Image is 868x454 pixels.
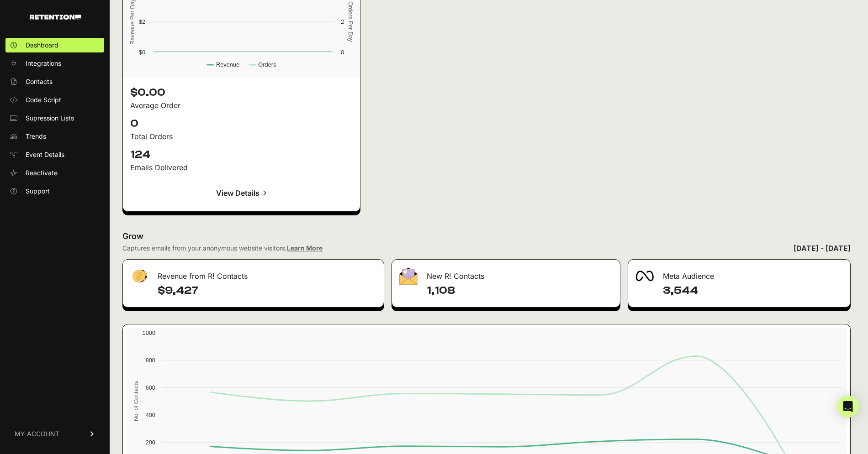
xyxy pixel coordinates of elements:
a: Trends [5,129,104,144]
text: $2 [139,18,145,25]
a: Reactivate [5,166,104,180]
span: Contacts [26,77,53,86]
a: Integrations [5,56,104,71]
h2: Grow [122,230,851,243]
a: Support [5,184,104,198]
span: Code Script [26,95,61,104]
div: Meta Audience [628,260,850,287]
text: 600 [146,384,155,391]
div: Revenue from R! Contacts [123,260,384,287]
div: Captures emails from your anonymous website visitors. [122,244,323,253]
span: Event Details [26,150,64,159]
p: 124 [130,147,353,162]
h4: 1,108 [427,283,613,298]
span: Reactivate [26,168,58,177]
text: Orders [258,61,276,68]
img: fa-dollar-13500eef13a19c4ab2b9ed9ad552e47b0d9fc28b02b83b90ba0e00f96d6372e9.png [130,267,148,285]
a: Dashboard [5,38,104,52]
text: 400 [146,412,155,418]
span: Trends [26,132,46,141]
h4: 3,544 [663,283,843,298]
p: 0 [130,116,353,131]
text: 1000 [143,329,155,336]
h4: $9,427 [158,283,376,298]
text: Orders Per Day [347,1,354,42]
text: $0 [139,49,145,56]
div: New R! Contacts [392,260,620,287]
text: 800 [146,357,155,364]
text: 200 [146,439,155,446]
a: MY ACCOUNT [5,420,104,448]
text: 2 [341,18,344,25]
a: View Details [130,182,353,204]
p: $0.00 [130,85,353,100]
text: No. of Contacts [132,381,139,421]
div: Average Order [130,100,353,111]
a: Supression Lists [5,111,104,125]
span: Dashboard [26,41,58,50]
a: Code Script [5,93,104,107]
span: MY ACCOUNT [15,429,59,438]
div: [DATE] - [DATE] [794,243,851,254]
img: fa-meta-2f981b61bb99beabf952f7030308934f19ce035c18b003e963880cc3fabeebb7.png [635,271,654,282]
div: Open Intercom Messenger [837,396,859,417]
img: Retention.com [30,15,81,20]
img: fa-envelope-19ae18322b30453b285274b1b8af3d052b27d846a4fbe8435d1a52b978f639a2.png [399,267,418,285]
text: Revenue [216,61,239,68]
div: Emails Delivered [130,162,353,173]
a: Event Details [5,147,104,162]
div: Total Orders [130,131,353,142]
span: Integrations [26,59,61,68]
text: 0 [341,49,344,56]
a: Contacts [5,74,104,89]
span: Supression Lists [26,114,74,123]
a: Learn More [287,244,323,252]
span: Support [26,187,50,196]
